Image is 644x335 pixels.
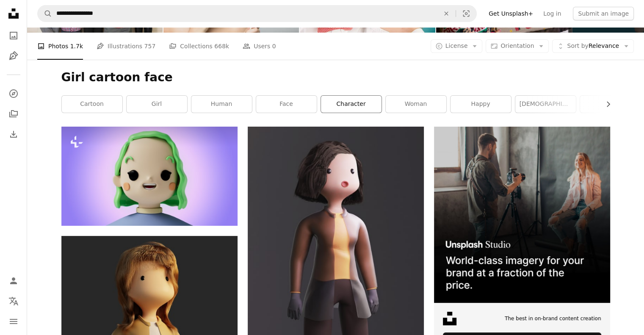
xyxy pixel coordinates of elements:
a: man [580,96,641,113]
button: Sort byRelevance [552,39,634,53]
a: girl [127,96,187,113]
span: 668k [214,42,229,51]
a: Home — Unsplash [5,5,22,24]
button: Menu [5,313,22,330]
span: 0 [272,42,276,51]
button: License [431,39,483,53]
form: Find visuals sitewide [37,5,477,22]
a: Collections 668k [169,33,229,60]
a: woman [386,96,446,113]
a: A close up of a toy head on a purple background [61,172,238,180]
a: Log in [538,7,566,20]
span: Sort by [567,42,588,49]
span: 757 [144,42,156,51]
a: Log in / Sign up [5,272,22,289]
a: [DEMOGRAPHIC_DATA] [515,96,576,113]
a: happy [451,96,511,113]
a: cartoon [62,96,122,113]
span: License [445,42,468,49]
img: file-1631678316303-ed18b8b5cb9cimage [443,312,456,325]
button: Clear [437,6,456,22]
img: A close up of a toy head on a purple background [61,127,238,226]
a: Get Unsplash+ [484,7,538,20]
img: file-1715651741414-859baba4300dimage [434,127,610,303]
button: Visual search [456,6,476,22]
a: Users 0 [243,33,276,60]
a: Explore [5,85,22,102]
a: human [191,96,252,113]
h1: Girl cartoon face [61,70,610,85]
a: Photos [5,27,22,44]
a: Download History [5,126,22,143]
a: character [321,96,381,113]
a: Illustrations [5,47,22,64]
a: Collections [5,105,22,122]
button: scroll list to the right [600,96,610,113]
button: Language [5,293,22,310]
a: face [256,96,317,113]
button: Submit an image [573,7,634,20]
span: Relevance [567,42,619,50]
button: Search Unsplash [38,6,52,22]
a: a woman in a yellow shirt and black pants [248,235,424,242]
span: The best in on-brand content creation [505,315,601,322]
a: Illustrations 757 [97,33,155,60]
button: Orientation [486,39,549,53]
span: Orientation [500,42,534,49]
